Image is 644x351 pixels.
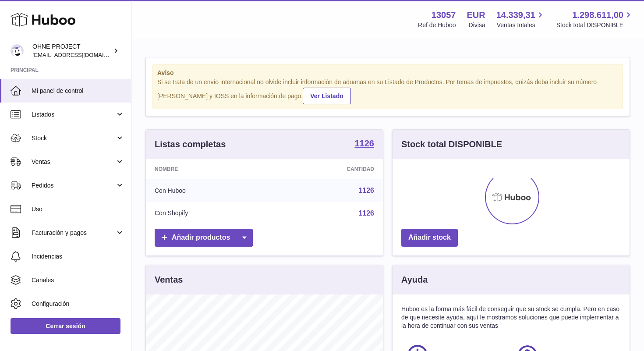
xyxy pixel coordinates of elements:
[32,43,111,59] div: OHNE PROJECT
[556,9,633,29] a: 1.298.611,00 Stock total DISPONIBLE
[497,21,545,29] span: Ventas totales
[32,134,115,142] span: Stock
[146,159,272,179] th: Nombre
[556,21,633,29] span: Stock total DISPONIBLE
[401,305,621,330] p: Huboo es la forma más fácil de conseguir que su stock se cumpla. Pero en caso de que necesite ayu...
[401,138,502,150] h3: Stock total DISPONIBLE
[303,88,350,104] a: Ver Listado
[155,274,183,286] h3: Ventas
[32,276,124,284] span: Canales
[32,181,115,190] span: Pedidos
[32,300,124,308] span: Configuración
[418,21,456,29] div: Ref de Huboo
[32,87,124,95] span: Mi panel de control
[11,44,24,57] img: support@ohneproject.com
[157,78,618,104] div: Si se trata de un envío internacional no olvide incluir información de aduanas en su Listado de P...
[496,9,545,29] a: 14.339,31 Ventas totales
[572,9,623,21] span: 1.298.611,00
[358,187,374,194] a: 1126
[32,252,124,261] span: Incidencias
[32,229,115,237] span: Facturación y pagos
[32,158,115,166] span: Ventas
[146,179,272,202] td: Con Huboo
[146,202,272,225] td: Con Shopify
[401,229,458,247] a: Añadir stock
[32,110,115,119] span: Listados
[155,229,253,247] a: Añadir productos
[11,318,120,334] a: Cerrar sesión
[155,138,226,150] h3: Listas completas
[469,21,485,29] div: Divisa
[358,209,374,217] a: 1126
[467,9,485,21] strong: EUR
[355,139,375,148] strong: 1126
[432,9,456,21] strong: 13057
[401,274,428,286] h3: Ayuda
[157,69,618,77] strong: Aviso
[32,205,124,213] span: Uso
[32,51,129,58] span: [EMAIL_ADDRESS][DOMAIN_NAME]
[272,159,383,179] th: Cantidad
[355,139,375,149] a: 1126
[496,9,535,21] span: 14.339,31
